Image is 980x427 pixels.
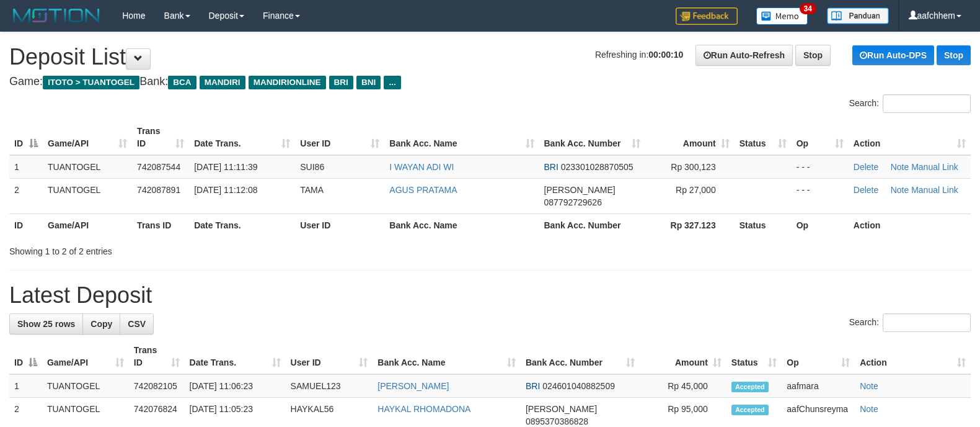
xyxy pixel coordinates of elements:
[544,185,616,195] span: [PERSON_NAME]
[185,374,286,398] td: [DATE] 11:06:23
[9,6,104,25] img: MOTION_logo.png
[377,381,449,391] a: [PERSON_NAME]
[855,339,971,374] th: Action: activate to sort column ascending
[860,404,878,414] a: Note
[9,313,83,335] a: Show 25 rows
[9,45,971,70] h1: Deposit List
[9,240,399,258] div: Showing 1 to 2 of 2 entries
[384,120,539,155] th: Bank Acc. Name: activate to sort column ascending
[883,313,971,332] input: Search:
[852,45,934,65] a: Run Auto-DPS
[9,213,43,236] th: ID
[544,162,558,172] span: BRI
[120,313,154,335] a: CSV
[194,162,257,172] span: [DATE] 11:11:39
[792,178,849,213] td: - - -
[389,162,454,172] a: I WAYAN ADI WI
[731,405,769,415] span: Accepted
[526,381,540,391] span: BRI
[389,185,457,195] a: AGUS PRATAMA
[671,162,715,172] span: Rp 300,123
[561,162,633,172] span: Copy 023301028870505 to clipboard
[377,404,470,414] a: HAYKAL RHOMADONA
[9,374,42,398] td: 1
[356,76,381,89] span: BNI
[731,382,769,392] span: Accepted
[9,120,43,155] th: ID: activate to sort column descending
[9,155,43,179] td: 1
[911,162,958,172] a: Manual Link
[595,50,683,60] span: Refreshing in:
[384,76,400,89] span: ...
[185,339,286,374] th: Date Trans.: activate to sort column ascending
[384,213,539,236] th: Bank Acc. Name
[849,120,971,155] th: Action: activate to sort column ascending
[9,339,42,374] th: ID: activate to sort column descending
[9,283,971,308] h1: Latest Deposit
[539,213,645,236] th: Bank Acc. Number
[129,374,185,398] td: 742082105
[300,185,324,195] span: TAMA
[90,319,112,329] span: Copy
[542,381,615,391] span: Copy 024601040882509 to clipboard
[726,339,782,374] th: Status: activate to sort column ascending
[43,155,132,179] td: TUANTOGEL
[373,339,521,374] th: Bank Acc. Name: activate to sort column ascending
[544,197,602,207] span: Copy 087792729626 to clipboard
[795,45,831,66] a: Stop
[43,178,132,213] td: TUANTOGEL
[792,155,849,179] td: - - -
[735,213,792,236] th: Status
[676,185,716,195] span: Rp 27,000
[189,120,295,155] th: Date Trans.: activate to sort column ascending
[883,94,971,113] input: Search:
[249,76,326,89] span: MANDIRIONLINE
[295,120,384,155] th: User ID: activate to sort column ascending
[849,213,971,236] th: Action
[82,313,120,335] a: Copy
[17,319,75,329] span: Show 25 rows
[526,404,597,414] span: [PERSON_NAME]
[849,313,971,332] label: Search:
[132,213,189,236] th: Trans ID
[782,339,855,374] th: Op: activate to sort column ascending
[539,120,645,155] th: Bank Acc. Number: activate to sort column ascending
[645,120,735,155] th: Amount: activate to sort column ascending
[782,374,855,398] td: aafmara
[43,213,132,236] th: Game/API
[137,185,180,195] span: 742087891
[521,339,640,374] th: Bank Acc. Number: activate to sort column ascending
[854,185,878,195] a: Delete
[9,76,971,88] h4: Game: Bank:
[132,120,189,155] th: Trans ID: activate to sort column ascending
[849,94,971,113] label: Search:
[792,213,849,236] th: Op
[42,374,129,398] td: TUANTOGEL
[129,339,185,374] th: Trans ID: activate to sort column ascending
[854,162,878,172] a: Delete
[43,120,132,155] th: Game/API: activate to sort column ascending
[286,339,373,374] th: User ID: activate to sort column ascending
[286,374,373,398] td: SAMUEL123
[891,162,909,172] a: Note
[168,76,196,89] span: BCA
[200,76,245,89] span: MANDIRI
[640,339,726,374] th: Amount: activate to sort column ascending
[827,7,889,24] img: panduan.png
[640,374,726,398] td: Rp 45,000
[42,339,129,374] th: Game/API: activate to sort column ascending
[891,185,909,195] a: Note
[860,381,878,391] a: Note
[937,45,971,65] a: Stop
[137,162,180,172] span: 742087544
[792,120,849,155] th: Op: activate to sort column ascending
[189,213,295,236] th: Date Trans.
[645,213,735,236] th: Rp 327.123
[695,45,793,66] a: Run Auto-Refresh
[329,76,353,89] span: BRI
[676,7,738,25] img: Feedback.jpg
[300,162,324,172] span: SUI86
[128,319,146,329] span: CSV
[648,50,683,60] strong: 00:00:10
[756,7,808,25] img: Button%20Memo.svg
